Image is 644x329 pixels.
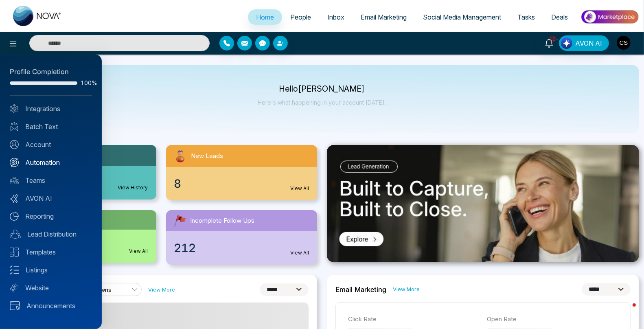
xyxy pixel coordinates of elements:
div: Profile Completion [10,67,92,77]
img: Integrated.svg [10,104,19,113]
a: Announcements [10,301,92,311]
a: Automation [10,158,92,167]
a: Batch Text [10,122,92,132]
img: announcements.svg [10,301,20,310]
img: Account.svg [10,140,19,149]
img: Lead-dist.svg [10,230,21,239]
a: Templates [10,247,92,257]
a: Integrations [10,104,92,114]
a: AVON AI [10,193,92,203]
img: batch_text_white.png [10,122,19,131]
a: Account [10,140,92,149]
a: Teams [10,175,92,185]
img: Reporting.svg [10,212,19,221]
img: team.svg [10,176,19,185]
a: Website [10,283,92,293]
a: Lead Distribution [10,229,92,239]
img: Website.svg [10,283,19,292]
a: Reporting [10,211,92,221]
img: Avon-AI.svg [10,194,19,203]
img: Automation.svg [10,158,19,167]
img: Templates.svg [10,248,19,257]
span: 100% [81,80,92,86]
iframe: Intercom live chat [616,301,636,321]
img: Listings.svg [10,265,19,274]
a: Listings [10,265,92,275]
